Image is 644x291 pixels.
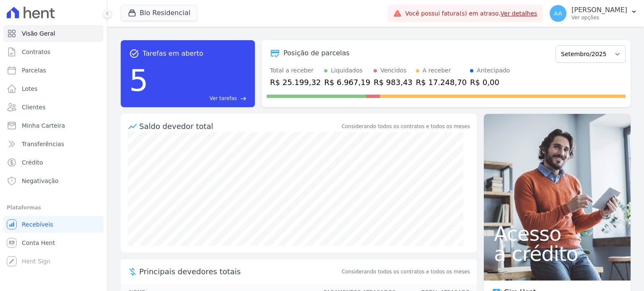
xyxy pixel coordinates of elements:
p: Ver opções [571,14,627,21]
span: Tarefas em aberto [143,49,203,59]
div: R$ 25.199,32 [270,77,321,88]
div: R$ 0,00 [470,77,510,88]
span: Ver tarefas [210,95,237,102]
span: east [240,95,247,102]
a: Visão Geral [3,25,104,42]
a: Lotes [3,80,104,97]
span: AA [554,10,562,16]
span: Lotes [22,85,38,93]
span: Clientes [22,103,45,111]
span: Você possui fatura(s) em atraso. [405,9,537,18]
div: Saldo devedor total [139,121,340,132]
span: Negativação [22,177,59,185]
span: Minha Carteira [22,121,65,130]
a: Recebíveis [3,216,104,233]
a: Parcelas [3,62,104,79]
span: Visão Geral [22,29,55,38]
div: 5 [129,59,148,102]
a: Clientes [3,99,104,116]
span: Principais devedores totais [139,266,340,277]
span: Conta Hent [22,239,55,247]
div: R$ 17.248,70 [416,77,467,88]
div: Liquidados [331,66,363,75]
div: Plataformas [7,203,100,213]
button: AA [PERSON_NAME] Ver opções [543,2,644,25]
a: Minha Carteira [3,117,104,134]
span: task_alt [129,49,139,59]
button: Bio Residencial [121,5,197,21]
span: Crédito [22,158,43,167]
div: Posição de parcelas [283,48,350,58]
div: Vencidos [380,66,406,75]
p: [PERSON_NAME] [571,6,627,14]
span: Parcelas [22,66,46,75]
a: Crédito [3,154,104,171]
span: Considerando todos os contratos e todos os meses [342,268,470,276]
div: R$ 983,43 [374,77,413,88]
div: Total a receber [270,66,321,75]
a: Transferências [3,136,104,152]
span: Contratos [22,48,50,56]
div: Antecipado [477,66,510,75]
div: Considerando todos os contratos e todos os meses [342,123,470,130]
span: Recebíveis [22,220,53,229]
a: Ver tarefas east [152,95,247,102]
div: R$ 6.967,19 [324,77,370,88]
a: Conta Hent [3,234,104,251]
a: Contratos [3,44,104,60]
a: Negativação [3,173,104,189]
span: Acesso [494,224,621,244]
div: A receber [423,66,451,75]
span: a crédito [494,244,621,264]
span: Transferências [22,140,64,148]
a: Ver detalhes [501,10,538,17]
